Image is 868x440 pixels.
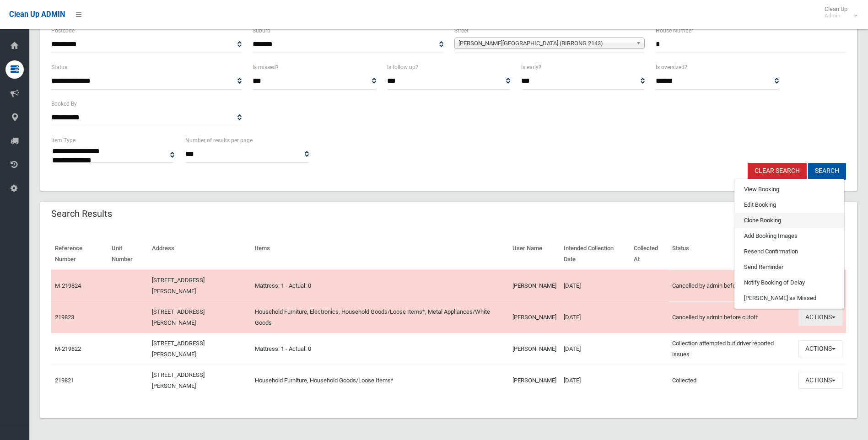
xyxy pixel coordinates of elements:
[152,371,205,389] a: [STREET_ADDRESS][PERSON_NAME]
[560,301,630,333] td: [DATE]
[55,345,81,352] a: M-219822
[152,308,205,326] a: [STREET_ADDRESS][PERSON_NAME]
[51,62,67,72] label: Status
[735,275,844,290] a: Notify Booking of Delay
[808,163,846,180] button: Search
[798,340,842,357] button: Actions
[40,205,123,223] header: Search Results
[630,238,669,270] th: Collected At
[251,270,509,302] td: Mattress: 1 - Actual: 0
[251,301,509,333] td: Household Furniture, Electronics, Household Goods/Loose Items*, Metal Appliances/White Goods
[560,333,630,365] td: [DATE]
[735,197,844,213] a: Edit Booking
[735,259,844,275] a: Send Reminder
[656,26,693,36] label: House Number
[669,238,795,270] th: Status
[669,333,795,365] td: Collection attempted but driver reported issues
[51,99,77,109] label: Booked By
[735,228,844,244] a: Add Booking Images
[251,333,509,365] td: Mattress: 1 - Actual: 0
[51,26,75,36] label: Postcode
[454,26,469,36] label: Street
[798,309,842,326] button: Actions
[253,62,279,72] label: Is missed?
[55,377,74,384] a: 219821
[251,365,509,396] td: Household Furniture, Household Goods/Loose Items*
[55,282,81,289] a: M-219824
[560,238,630,270] th: Intended Collection Date
[9,10,65,19] span: Clean Up ADMIN
[735,290,844,306] a: [PERSON_NAME] as Missed
[251,238,509,270] th: Items
[509,270,560,302] td: [PERSON_NAME]
[735,182,844,197] a: View Booking
[55,314,74,321] a: 219823
[152,277,205,295] a: [STREET_ADDRESS][PERSON_NAME]
[735,244,844,259] a: Resend Confirmation
[820,5,857,19] span: Clean Up
[735,213,844,228] a: Clone Booking
[458,38,632,49] span: [PERSON_NAME][GEOGRAPHIC_DATA] (BIRRONG 2143)
[509,333,560,365] td: [PERSON_NAME]
[185,135,253,145] label: Number of results per page
[509,238,560,270] th: User Name
[669,365,795,396] td: Collected
[560,365,630,396] td: [DATE]
[825,12,847,19] small: Admin
[148,238,251,270] th: Address
[387,62,418,72] label: Is follow up?
[656,62,687,72] label: Is oversized?
[108,238,148,270] th: Unit Number
[748,163,807,180] a: Clear Search
[669,301,795,333] td: Cancelled by admin before cutoff
[560,270,630,302] td: [DATE]
[253,26,270,36] label: Suburb
[51,238,108,270] th: Reference Number
[51,135,75,145] label: Item Type
[509,301,560,333] td: [PERSON_NAME]
[798,372,842,389] button: Actions
[509,365,560,396] td: [PERSON_NAME]
[152,340,205,358] a: [STREET_ADDRESS][PERSON_NAME]
[521,62,541,72] label: Is early?
[669,270,795,302] td: Cancelled by admin before cutoff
